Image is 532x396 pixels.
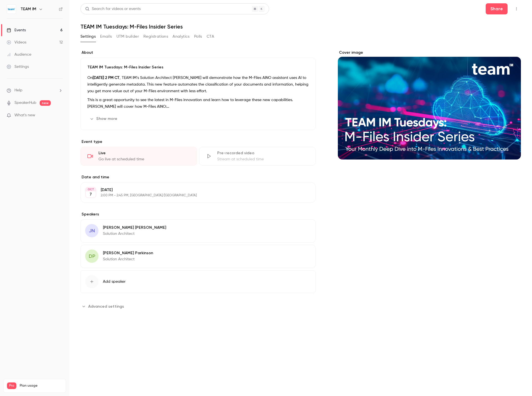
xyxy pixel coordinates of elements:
div: Audience [7,52,31,57]
div: Search for videos or events [85,6,141,12]
div: Pre-recorded video [217,150,309,156]
button: UTM builder [116,32,139,41]
span: new [40,100,51,106]
h6: TEAM IM [21,6,36,12]
div: Pre-recorded videoStream at scheduled time [199,147,316,166]
button: Emails [100,32,112,41]
button: Analytics [173,32,190,41]
span: DP [89,253,95,260]
span: Help [14,88,22,93]
p: [DATE] [101,187,286,193]
button: Share [486,3,508,14]
span: What's new [14,112,35,118]
p: Solution Architect [103,231,166,236]
span: Add speaker [103,279,126,284]
h1: TEAM IM Tuesdays: M-Files Insider Series [80,23,521,30]
a: SpeakerHub [14,100,36,106]
p: 7 [90,192,92,197]
div: DP[PERSON_NAME] ParkinsonSolution Architect [80,245,316,268]
span: Pro [7,382,16,389]
div: LiveGo live at scheduled time [80,147,197,166]
label: About [80,50,316,55]
span: Advanced settings [88,304,124,309]
section: Cover image [338,50,521,160]
strong: [DATE] 2 PM CT [93,76,120,80]
button: Settings [80,32,96,41]
p: [PERSON_NAME] Parkinson [103,250,153,256]
p: [PERSON_NAME] [PERSON_NAME] [103,225,166,230]
button: CTA [207,32,214,41]
p: On , TEAM IM’s Solution Architect [PERSON_NAME] will demonstrate how the M-Files AINO assistant u... [87,74,309,94]
li: help-dropdown-opener [7,88,63,93]
span: JN [89,227,95,235]
p: Solution Architect [103,256,153,262]
p: 2:00 PM - 2:45 PM, [GEOGRAPHIC_DATA]/[GEOGRAPHIC_DATA] [101,193,286,198]
div: Go live at scheduled time [98,156,190,162]
div: Stream at scheduled time [217,156,309,162]
button: Add speaker [80,270,316,293]
p: This is a great opportunity to see the latest in M-Files innovation and learn how to leverage the... [87,97,309,110]
button: Registrations [143,32,168,41]
iframe: Noticeable Trigger [56,113,63,118]
label: Cover image [338,50,521,55]
div: Settings [7,64,29,70]
div: JN[PERSON_NAME] [PERSON_NAME]Solution Architect [80,219,316,243]
div: OCT [86,187,96,191]
label: Speakers [80,212,316,217]
button: Advanced settings [80,302,127,311]
button: Polls [194,32,202,41]
p: Event type [80,139,316,145]
span: Plan usage [20,384,62,388]
label: Date and time [80,174,316,180]
section: Advanced settings [80,302,316,311]
div: Live [98,150,190,156]
p: TEAM IM Tuesdays: M-Files Insider Series [87,65,309,70]
div: Events [7,27,26,33]
img: TEAM IM [7,5,16,14]
button: Show more [87,114,121,123]
div: Videos [7,40,26,45]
